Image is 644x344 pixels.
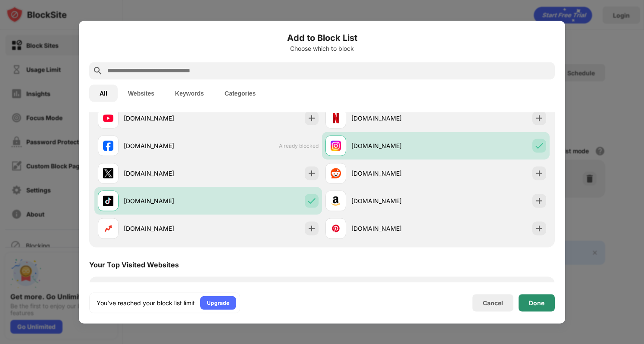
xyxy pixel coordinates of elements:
[214,84,266,102] button: Categories
[279,143,319,149] span: Already blocked
[89,84,118,102] button: All
[331,195,341,206] img: favicons
[124,196,208,205] div: [DOMAIN_NAME]
[103,195,113,206] img: favicons
[331,168,341,178] img: favicons
[103,223,113,233] img: favicons
[351,169,436,178] div: [DOMAIN_NAME]
[118,84,165,102] button: Websites
[103,140,113,151] img: favicons
[97,298,195,307] div: You’ve reached your block list limit
[331,140,341,151] img: favicons
[124,141,208,150] div: [DOMAIN_NAME]
[124,114,208,123] div: [DOMAIN_NAME]
[331,223,341,233] img: favicons
[124,169,208,178] div: [DOMAIN_NAME]
[93,65,103,76] img: search.svg
[124,224,208,233] div: [DOMAIN_NAME]
[529,299,544,306] div: Done
[89,45,555,52] div: Choose which to block
[103,113,113,123] img: favicons
[351,224,436,233] div: [DOMAIN_NAME]
[165,84,214,102] button: Keywords
[207,298,229,307] div: Upgrade
[89,31,555,44] h6: Add to Block List
[331,113,341,123] img: favicons
[351,141,436,150] div: [DOMAIN_NAME]
[351,196,436,205] div: [DOMAIN_NAME]
[483,299,503,307] div: Cancel
[89,260,179,269] div: Your Top Visited Websites
[351,114,436,123] div: [DOMAIN_NAME]
[103,168,113,178] img: favicons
